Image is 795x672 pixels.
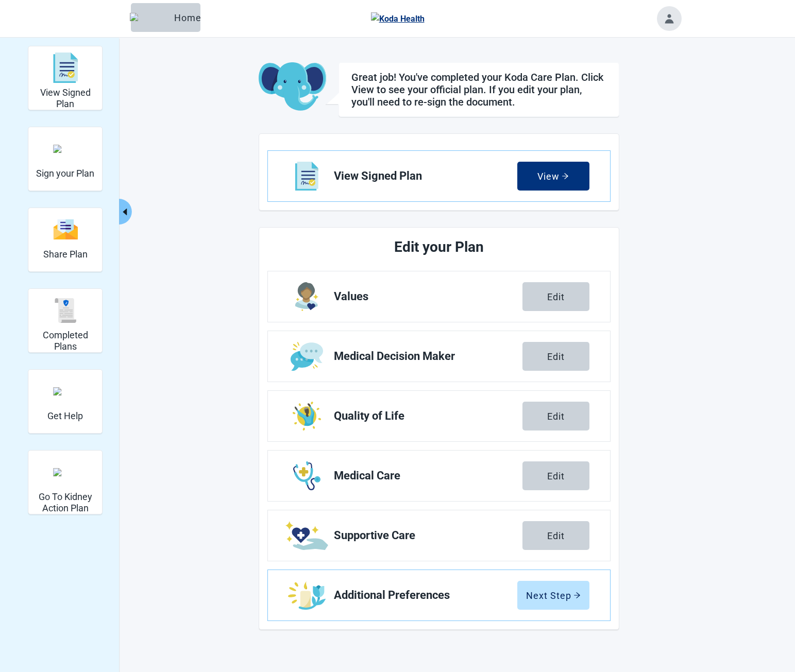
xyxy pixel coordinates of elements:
button: Edit [522,402,589,430]
button: Edit [522,342,589,371]
a: Edit Supportive Care section [268,510,610,561]
button: Toggle account menu [657,6,682,31]
h2: Get Help [47,410,83,422]
div: View Signed Plan [28,46,103,110]
div: Go To Kidney Action Plan [28,450,103,514]
a: Edit Additional Preferences section [268,570,610,621]
main: Main content [197,62,681,630]
a: Edit Values section [268,271,610,322]
div: Completed Plans [28,288,103,353]
h2: Edit your Plan [306,236,572,259]
span: Quality of Life [334,410,522,422]
img: svg%3e [53,298,78,323]
div: Share Plan [28,208,103,272]
span: Values [334,290,522,303]
div: Edit [547,530,565,541]
button: ElephantHome [131,3,200,32]
button: Edit [522,282,589,311]
div: Next Step [526,590,581,600]
button: Viewarrow-right [517,162,589,191]
img: kidney_action_plan.svg [53,468,78,476]
img: person-question.svg [53,387,78,395]
button: Next Steparrow-right [517,581,589,610]
span: Supportive Care [334,529,522,542]
img: svg%3e [53,53,78,83]
span: arrow-right [573,592,581,599]
h2: Go To Kidney Action Plan [32,491,98,513]
h1: Great job! You've completed your Koda Care Plan. Click View to see your official plan. If you edi... [351,71,606,108]
div: Sign your Plan [28,127,103,191]
div: Edit [547,291,565,302]
span: arrow-right [562,173,569,180]
img: Koda Health [371,12,425,25]
div: Edit [547,411,565,421]
span: caret-left [120,207,130,217]
div: Edit [547,351,565,361]
div: Home [139,12,192,23]
div: Get Help [28,369,103,434]
h2: Sign your Plan [36,168,94,179]
h2: Completed Plans [32,330,98,352]
img: svg%3e [53,218,78,240]
span: Medical Decision Maker [334,350,522,363]
img: make_plan_official.svg [53,145,78,153]
a: Edit Quality of Life section [268,391,610,441]
a: View View Signed Plan section [268,151,610,201]
a: Edit Medical Care section [268,451,610,501]
button: Collapse menu [119,199,132,225]
img: Elephant [130,13,170,22]
h2: View Signed Plan [32,87,98,109]
button: Edit [522,521,589,550]
div: Edit [547,471,565,481]
a: Edit Medical Decision Maker section [268,331,610,382]
span: Additional Preferences [334,589,517,601]
div: View [537,171,569,181]
span: View Signed Plan [334,170,517,182]
button: Edit [522,461,589,490]
h2: Share Plan [43,249,88,260]
img: Koda Elephant [259,62,326,112]
span: Medical Care [334,470,522,482]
